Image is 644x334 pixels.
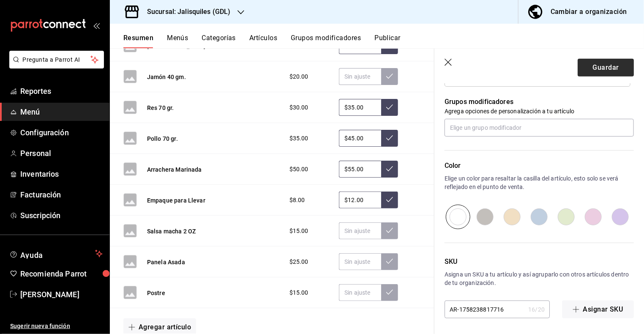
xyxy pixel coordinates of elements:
[578,59,634,77] button: Guardar
[289,227,308,235] span: $15.00
[445,119,634,137] input: Elige un grupo modificador
[339,192,381,208] input: Sin ajuste
[339,284,381,301] input: Sin ajuste
[140,7,231,17] h3: Sucursal: Jalisquiles (GDL)
[289,288,308,297] span: $15.00
[445,270,634,287] p: Asigna un SKU a tu artículo y así agruparlo con otros artículos dentro de tu organización.
[339,161,381,178] input: Sin ajuste
[289,257,308,266] span: $25.00
[147,134,178,143] button: Pollo 70 gr.
[528,305,545,314] div: 16 / 20
[339,222,381,239] input: Sin ajuste
[147,258,185,266] button: Panela Asada
[20,249,92,259] span: Ayuda
[20,289,103,300] span: [PERSON_NAME]
[20,189,103,200] span: Facturación
[147,104,174,112] button: Res 70 gr.
[20,106,103,118] span: Menú
[6,61,104,70] a: Pregunta a Parrot AI
[445,161,634,171] p: Color
[289,134,308,143] span: $35.00
[147,289,165,297] button: Postre
[20,85,103,97] span: Reportes
[339,68,381,85] input: Sin ajuste
[339,253,381,270] input: Sin ajuste
[123,34,153,48] button: Resumen
[339,130,381,147] input: Sin ajuste
[20,127,103,138] span: Configuración
[20,168,103,180] span: Inventarios
[289,103,308,112] span: $30.00
[147,73,186,81] button: Jamón 40 gm.
[551,6,627,18] div: Cambiar a organización
[562,301,634,318] button: Asignar SKU
[167,34,188,48] button: Menús
[289,72,308,81] span: $20.00
[339,99,381,116] input: Sin ajuste
[147,196,205,205] button: Empaque para Llevar
[445,174,634,191] p: Elige un color para resaltar la casilla del artículo, esto solo se verá reflejado en el punto de ...
[23,55,91,64] span: Pregunta a Parrot AI
[10,322,103,331] span: Sugerir nueva función
[291,34,361,48] button: Grupos modificadores
[249,34,277,48] button: Artículos
[123,34,644,48] div: navigation tabs
[20,268,103,279] span: Recomienda Parrot
[147,227,196,235] button: Salsa macha 2 OZ
[445,257,634,267] p: SKU
[93,22,100,29] button: open_drawer_menu
[289,165,308,174] span: $50.00
[289,196,305,205] span: $8.00
[20,210,103,221] span: Suscripción
[9,51,104,68] button: Pregunta a Parrot AI
[445,97,634,107] p: Grupos modificadores
[20,148,103,159] span: Personal
[202,34,236,48] button: Categorías
[147,165,202,174] button: Arrachera Marinada
[374,34,401,48] button: Publicar
[445,107,634,115] p: Agrega opciones de personalización a tu artículo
